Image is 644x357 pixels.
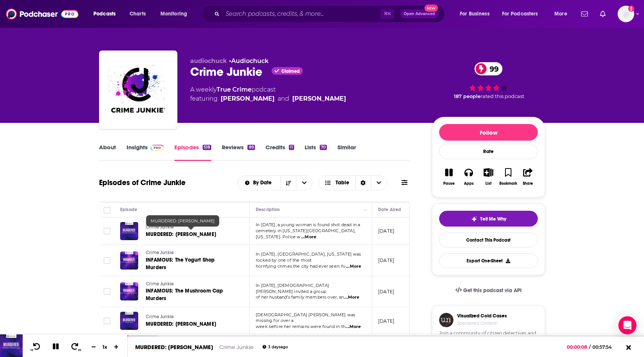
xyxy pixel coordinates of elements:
[439,253,538,268] button: Export One-Sheet
[479,163,498,190] button: List
[262,345,288,349] div: 3 days ago
[221,94,275,103] a: Ashley Flowers
[361,205,370,215] button: Column Actions
[146,231,216,237] span: MURDERED: [PERSON_NAME]
[439,144,538,159] div: Rate
[280,176,296,190] button: Sort Direction
[278,94,289,103] span: and
[130,9,146,19] span: Charts
[439,211,538,227] button: tell me why sparkleTell Me Why
[146,281,174,287] span: Crime Junkie
[459,163,478,190] button: Apps
[518,163,538,190] button: Share
[289,145,294,150] div: 11
[281,69,300,73] span: Claimed
[589,344,591,350] span: /
[591,344,619,350] span: 00:57:54
[567,344,589,350] span: 00:00:08
[256,294,344,300] span: of her husband’s family members over, an
[439,163,459,190] button: Pause
[125,8,150,20] a: Charts
[155,8,197,20] button: open menu
[174,144,211,161] a: Episodes518
[497,8,549,20] button: open menu
[146,314,235,320] a: Crime Junkie
[457,320,507,326] h4: Sponsored Content
[127,144,164,161] a: InsightsPodchaser Pro
[318,175,387,190] h2: Choose View
[29,342,43,352] button: 10
[68,342,82,352] button: 30
[99,144,116,161] a: About
[219,343,253,351] a: Crime Junkie
[146,287,236,302] a: INFAMOUS: The Mushroom Cap Murders
[424,5,438,12] span: New
[146,250,174,255] span: Crime Junkie
[146,224,174,230] span: Crime Junkie
[6,7,78,21] img: Podchaser - Follow, Share and Rate Podcasts
[256,228,356,239] span: cemetery in [US_STATE][GEOGRAPHIC_DATA], [US_STATE]. Police w
[499,181,517,186] div: Bookmark
[378,205,401,214] div: Date Aired
[443,181,455,186] div: Pause
[238,180,281,185] button: open menu
[523,181,533,186] div: Share
[482,62,502,75] span: 99
[618,316,636,334] div: Open Intercom Messenger
[378,318,394,324] p: [DATE]
[229,57,269,64] span: •
[344,294,359,300] span: ...More
[305,144,327,161] a: Lists70
[320,145,327,150] div: 70
[104,228,110,234] span: Toggle select row
[485,181,491,186] div: List
[222,144,255,161] a: Reviews89
[337,144,356,161] a: Similar
[480,216,506,222] span: Tell Me Why
[93,9,116,19] span: Podcasts
[190,57,227,64] span: audiochuck
[432,57,545,104] div: 99 187 peoplerated this podcast
[151,145,164,151] img: Podchaser Pro
[481,93,524,99] span: rated this podcast
[355,176,371,190] div: Sort Direction
[336,180,349,185] span: Table
[378,288,394,295] p: [DATE]
[346,324,361,330] span: ...More
[146,257,215,271] span: INFAMOUS: The Yogurt Shop Murders
[104,317,110,324] span: Toggle select row
[292,94,346,103] a: Brit Prawat
[449,281,528,300] a: Get this podcast via API
[256,312,355,323] span: [DEMOGRAPHIC_DATA] [PERSON_NAME] was missing for over a
[88,8,125,20] button: open menu
[256,222,360,227] span: In [DATE], a young woman is found shot dead in a
[301,234,316,240] span: ...More
[455,8,499,20] button: open menu
[378,228,394,234] p: [DATE]
[256,324,345,329] span: week before her remains were found in th
[78,349,81,352] span: 30
[439,330,538,343] span: Join a community of citizen detectives and true crime enthusiasts.
[256,264,346,269] span: horrifying crimes the city had ever seen: fo
[463,287,522,294] span: Get this podcast via API
[498,163,518,190] button: Bookmark
[618,6,634,22] span: Logged in as Kalebs
[378,257,394,264] p: [DATE]
[104,288,110,295] span: Toggle select row
[99,178,186,187] h1: Episodes of Crime Junkie
[618,6,634,22] button: Show profile menu
[146,231,235,238] a: MURDERED: [PERSON_NAME]
[31,349,33,352] span: 10
[146,281,236,288] a: Crime Junkie
[471,216,477,222] img: tell me why sparkle
[217,86,252,93] a: True Crime
[475,62,502,75] a: 99
[502,9,538,19] span: For Podcasters
[146,320,235,328] a: MURDERED: [PERSON_NAME]
[400,9,438,18] button: Open AdvancedNew
[464,181,474,186] div: Apps
[404,12,435,16] span: Open Advanced
[256,251,361,263] span: In [DATE], [GEOGRAPHIC_DATA], [US_STATE] was rocked by one of the most
[457,313,507,319] h3: Visualized Cold Cases
[101,52,176,127] a: Crime Junkie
